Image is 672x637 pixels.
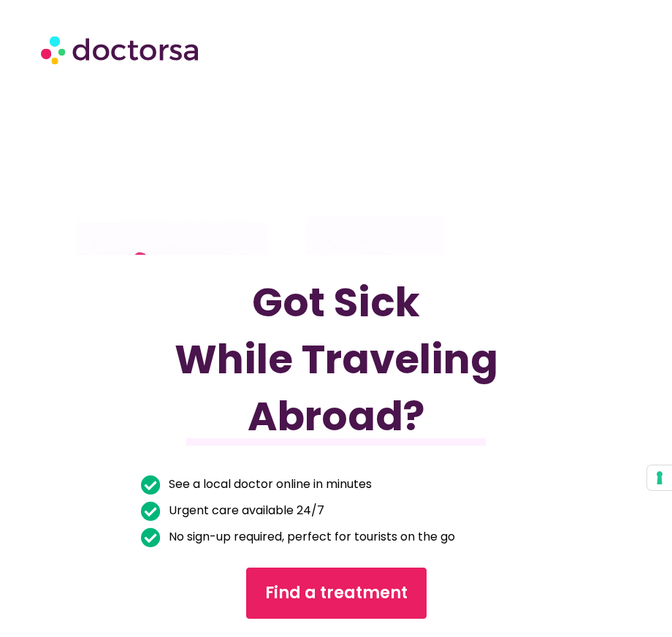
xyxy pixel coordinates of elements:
span: Find a treatment [265,581,408,605]
span: See a local doctor online in minutes [165,474,372,495]
button: Your consent preferences for tracking technologies [647,465,672,490]
h1: Got Sick While Traveling Abroad? [141,274,532,445]
span: Urgent care available 24/7 [165,500,324,521]
span: No sign-up required, perfect for tourists on the go [165,527,455,547]
a: Find a treatment [246,568,427,619]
